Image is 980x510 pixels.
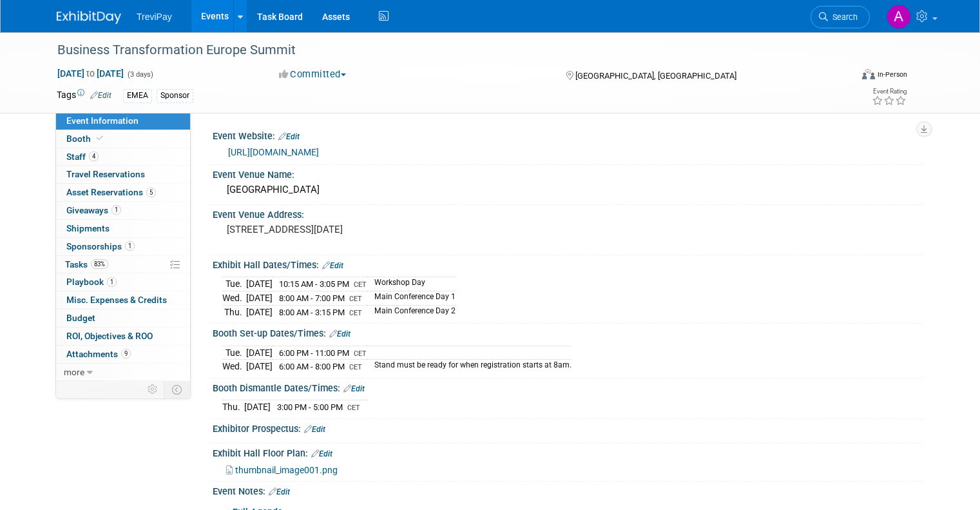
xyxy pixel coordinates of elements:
[164,381,191,398] td: Toggle Event Tabs
[66,277,117,287] span: Playbook
[872,88,907,95] div: Event Rating
[213,482,923,498] div: Event Notes:
[278,132,300,141] a: Edit
[56,238,190,255] a: Sponsorships1
[66,115,139,126] span: Event Information
[57,68,124,79] span: [DATE] [DATE]
[53,39,835,62] div: Business Transformation Europe Summit
[367,305,456,319] td: Main Conference Day 2
[56,148,190,166] a: Staff4
[246,291,273,306] td: [DATE]
[222,291,246,306] td: Wed.
[235,465,338,475] span: thumbnail_image001.png
[56,130,190,148] a: Booth
[222,305,246,319] td: Thu.
[213,324,923,340] div: Booth Set-up Dates/Times:
[56,273,190,291] a: Playbook1
[246,277,273,291] td: [DATE]
[66,241,135,251] span: Sponsorships
[56,220,190,237] a: Shipments
[226,465,338,475] a: thumbnail_image001.png
[66,295,167,305] span: Misc. Expenses & Credits
[90,91,111,100] a: Edit
[279,362,345,371] span: 6:00 AM - 8:00 PM
[213,444,923,460] div: Exhibit Hall Floor Plan:
[222,346,246,360] td: Tue.
[367,277,456,291] td: Workshop Day
[56,291,190,309] a: Misc. Expenses & Credits
[66,331,153,341] span: ROI, Objectives & ROO
[277,402,343,412] span: 3:00 PM - 5:00 PM
[57,88,111,103] td: Tags
[782,67,907,86] div: Event Format
[126,70,153,79] span: (3 days)
[66,152,99,162] span: Staff
[349,309,362,317] span: CET
[349,295,362,303] span: CET
[66,187,156,197] span: Asset Reservations
[279,293,345,303] span: 8:00 AM - 7:00 PM
[354,280,367,289] span: CET
[246,360,273,373] td: [DATE]
[222,400,244,414] td: Thu.
[246,346,273,360] td: [DATE]
[222,277,246,291] td: Tue.
[84,68,97,79] span: to
[269,487,290,496] a: Edit
[213,165,923,181] div: Event Venue Name:
[222,360,246,373] td: Wed.
[66,169,145,179] span: Travel Reservations
[56,364,190,381] a: more
[246,305,273,319] td: [DATE]
[66,205,121,215] span: Giveaways
[222,180,914,200] div: [GEOGRAPHIC_DATA]
[137,12,172,22] span: TreviPay
[66,349,131,359] span: Attachments
[862,69,875,79] img: Format-Inperson.png
[828,12,858,22] span: Search
[56,112,190,130] a: Event Information
[811,6,870,28] a: Search
[887,5,911,29] img: Alen Lovric
[322,261,343,270] a: Edit
[107,277,117,287] span: 1
[367,291,456,306] td: Main Conference Day 1
[57,11,121,24] img: ExhibitDay
[65,259,108,270] span: Tasks
[146,188,156,197] span: 5
[97,135,103,142] i: Booth reservation complete
[91,259,108,269] span: 83%
[213,126,923,143] div: Event Website:
[877,70,907,79] div: In-Person
[279,348,349,358] span: 6:00 PM - 11:00 PM
[349,363,362,371] span: CET
[329,329,351,338] a: Edit
[56,202,190,219] a: Giveaways1
[213,378,923,395] div: Booth Dismantle Dates/Times:
[157,89,193,103] div: Sponsor
[142,381,164,398] td: Personalize Event Tab Strip
[66,133,106,144] span: Booth
[111,205,121,215] span: 1
[304,425,325,434] a: Edit
[213,255,923,272] div: Exhibit Hall Dates/Times:
[64,367,84,377] span: more
[367,360,572,373] td: Stand must be ready for when registration starts at 8am.
[274,68,351,81] button: Committed
[213,419,923,436] div: Exhibitor Prospectus:
[354,349,367,358] span: CET
[56,328,190,345] a: ROI, Objectives & ROO
[228,147,319,157] a: [URL][DOMAIN_NAME]
[56,166,190,183] a: Travel Reservations
[279,279,349,289] span: 10:15 AM - 3:05 PM
[56,309,190,327] a: Budget
[347,404,360,412] span: CET
[125,241,135,251] span: 1
[89,152,99,161] span: 4
[121,349,131,358] span: 9
[575,71,736,81] span: [GEOGRAPHIC_DATA], [GEOGRAPHIC_DATA]
[244,400,271,414] td: [DATE]
[123,89,152,103] div: EMEA
[213,205,923,221] div: Event Venue Address:
[66,313,95,323] span: Budget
